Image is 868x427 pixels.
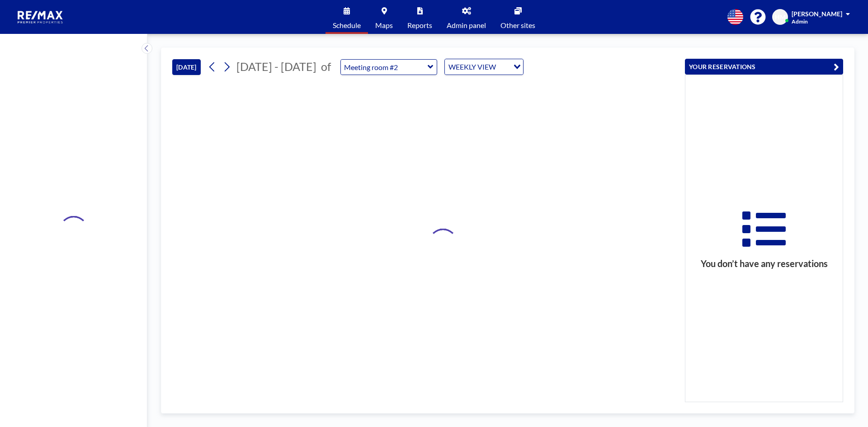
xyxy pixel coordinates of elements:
[321,60,331,74] span: of
[375,22,393,29] span: Maps
[447,61,498,73] span: WEEKLY VIEW
[792,18,808,25] span: Admin
[447,22,486,29] span: Admin panel
[499,61,508,73] input: Search for option
[685,59,843,75] button: YOUR RESERVATIONS
[407,22,432,29] span: Reports
[445,59,523,75] div: Search for option
[236,60,316,73] span: [DATE] - [DATE]
[14,8,67,26] img: organization-logo
[500,22,535,29] span: Other sites
[685,258,843,269] h3: You don’t have any reservations
[775,13,786,21] span: HM
[172,59,201,75] button: [DATE]
[341,60,428,75] input: Meeting room #2
[792,10,842,18] span: [PERSON_NAME]
[333,22,361,29] span: Schedule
